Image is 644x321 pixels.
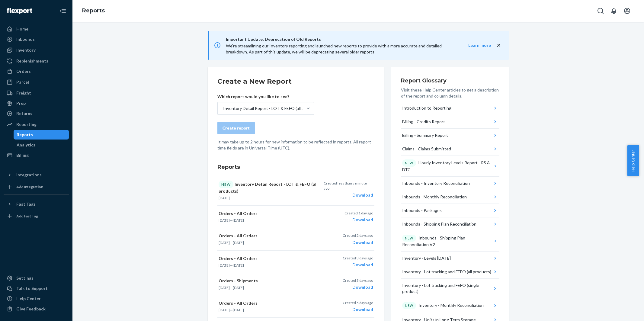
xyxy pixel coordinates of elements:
[217,139,374,151] p: It may take up to 2 hours for new information to be reflected in reports. All report time fields ...
[16,36,35,42] div: Inbounds
[343,307,373,313] div: Download
[324,181,373,191] p: Created less than a minute ago
[4,66,69,76] a: Orders
[16,184,43,189] div: Add Integration
[226,36,456,43] span: Important Update: Deprecation of Old Reports
[219,233,321,239] p: Orders - All Orders
[16,213,38,219] div: Add Fast Tag
[217,228,374,250] button: Orders - All Orders[DATE]—[DATE]Created 2 days agoDownload
[219,196,230,200] time: [DATE]
[16,152,29,158] div: Billing
[4,182,69,192] a: Add Integration
[324,192,373,198] div: Download
[401,142,499,156] button: Claims - Claims Submitted
[343,233,373,238] p: Created 2 days ago
[14,130,69,140] a: Reports
[4,98,69,108] a: Prep
[82,7,105,14] a: Reports
[219,263,230,268] time: [DATE]
[223,105,306,111] div: Inventory Detail Report - LOT & FEFO (all products)
[456,42,491,48] button: Learn more
[217,176,374,206] button: NEWInventory Detail Report - LOT & FEFO (all products)[DATE]Created less than a minute agoDownload
[4,284,69,293] button: Talk to Support
[16,68,31,74] div: Orders
[223,125,250,131] div: Create report
[343,239,373,246] div: Download
[496,42,502,49] button: close
[14,140,69,150] a: Analytics
[402,302,484,309] div: Inventory - Monthly Reconciliation
[233,218,244,223] time: [DATE]
[233,263,244,268] time: [DATE]
[4,273,69,283] a: Settings
[219,218,321,223] p: —
[16,47,36,53] div: Inventory
[401,298,499,313] button: NEWInventory - Monthly Reconciliation
[16,26,28,32] div: Home
[217,273,374,295] button: Orders - Shipments[DATE]—[DATE]Created 3 days agoDownload
[4,77,69,87] a: Parcel
[402,207,442,213] div: Inbounds - Packages
[343,284,373,290] div: Download
[219,240,321,245] p: —
[219,307,321,313] p: —
[344,217,373,223] div: Download
[217,206,374,228] button: Orders - All Orders[DATE]—[DATE]Created 1 day agoDownload
[401,252,499,265] button: Inventory - Levels [DATE]
[16,90,31,96] div: Freight
[402,221,476,227] div: Inbounds - Shipping Plan Reconciliation
[16,306,46,312] div: Give Feedback
[401,204,499,217] button: Inbounds - Packages
[16,275,34,281] div: Settings
[343,262,373,268] div: Download
[344,210,373,216] p: Created 1 day ago
[405,303,413,308] p: NEW
[217,122,255,134] button: Create report
[16,58,48,64] div: Replenishments
[17,142,35,148] div: Analytics
[219,285,321,290] p: —
[401,177,499,190] button: Inbounds - Inventory Reconciliation
[401,190,499,204] button: Inbounds - Monthly Reconciliation
[4,150,69,160] a: Billing
[16,296,41,302] div: Help Center
[4,294,69,303] a: Help Center
[401,115,499,129] button: Billing - Credits Report
[217,251,374,273] button: Orders - All Orders[DATE]—[DATE]Created 3 days agoDownload
[402,235,492,248] div: Inbounds - Shipping Plan Reconciliation V2
[343,278,373,283] p: Created 3 days ago
[16,79,29,85] div: Parcel
[402,194,467,200] div: Inbounds - Monthly Reconciliation
[219,218,230,223] time: [DATE]
[219,181,233,188] div: NEW
[402,282,492,294] div: Inventory - Lot tracking and FEFO (single product)
[401,279,499,298] button: Inventory - Lot tracking and FEFO (single product)
[4,304,69,314] button: Give Feedback
[16,172,42,178] div: Integrations
[233,285,244,290] time: [DATE]
[226,43,442,54] span: We're streamlining our Inventory reporting and launched new reports to provide with a more accura...
[401,87,499,99] p: Visit these Help Center articles to get a description of the report and column details.
[217,94,314,100] p: Which report would you like to see?
[217,295,374,318] button: Orders - All Orders[DATE]—[DATE]Created 5 days agoDownload
[7,8,32,14] img: Flexport logo
[401,129,499,142] button: Billing - Summary Report
[4,56,69,66] a: Replenishments
[219,210,321,217] p: Orders - All Orders
[16,121,37,127] div: Reporting
[402,159,492,173] div: Hourly Inventory Levels Report - RS & DTC
[621,5,633,17] button: Open account menu
[405,161,413,165] p: NEW
[219,285,230,290] time: [DATE]
[402,132,448,138] div: Billing - Summary Report
[405,236,413,241] p: NEW
[402,119,445,125] div: Billing - Credits Report
[627,145,639,176] button: Help Center
[233,308,244,312] time: [DATE]
[17,132,33,138] div: Reports
[4,24,69,34] a: Home
[401,231,499,252] button: NEWInbounds - Shipping Plan Reconciliation V2
[219,240,230,245] time: [DATE]
[402,180,470,186] div: Inbounds - Inventory Reconciliation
